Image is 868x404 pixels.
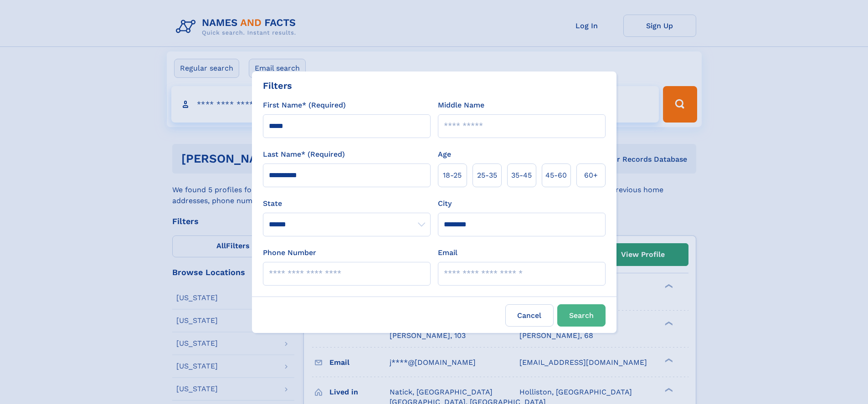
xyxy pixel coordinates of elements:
[505,304,554,327] label: Cancel
[438,100,484,111] label: Middle Name
[263,198,431,209] label: State
[438,247,457,258] label: Email
[263,100,346,111] label: First Name* (Required)
[263,247,316,258] label: Phone Number
[263,149,345,160] label: Last Name* (Required)
[545,170,567,181] span: 45‑60
[438,149,451,160] label: Age
[438,198,452,209] label: City
[584,170,598,181] span: 60+
[511,170,532,181] span: 35‑45
[443,170,462,181] span: 18‑25
[477,170,497,181] span: 25‑35
[263,79,292,92] div: Filters
[557,304,606,327] button: Search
